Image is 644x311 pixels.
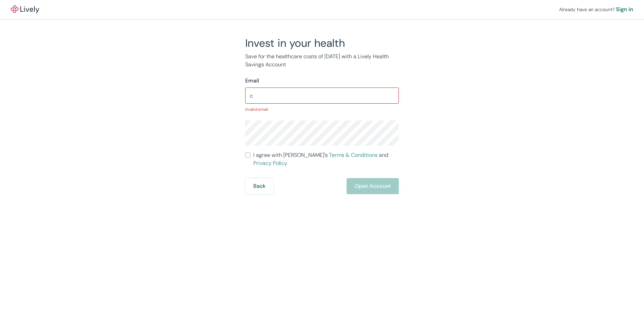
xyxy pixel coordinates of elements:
button: Back [245,178,273,194]
div: Already have an account? [559,5,633,13]
h2: Invest in your health [245,36,399,50]
a: Sign in [616,5,633,13]
p: Save for the healthcare costs of [DATE] with a Lively Health Savings Account [245,53,399,69]
keeper-lock: Open Keeper Popup [386,92,394,100]
a: Privacy Policy [253,160,287,167]
label: Email [245,77,259,85]
a: Terms & Conditions [329,151,378,159]
a: LivelyLively [11,5,39,13]
img: Lively [11,5,39,13]
p: Invalid email [245,106,399,112]
span: I agree with [PERSON_NAME]’s and [253,151,399,167]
